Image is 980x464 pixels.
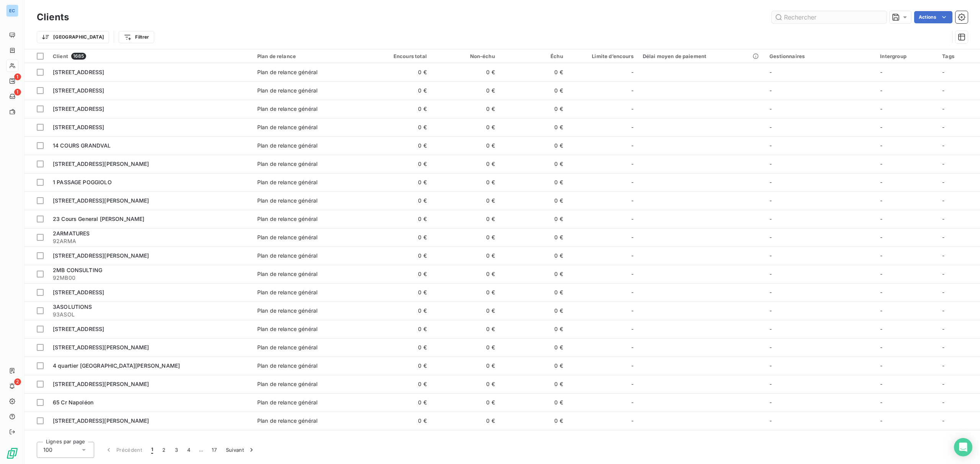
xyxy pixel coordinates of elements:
[631,87,634,94] span: -
[158,442,170,458] button: 2
[53,311,248,318] span: 93ASOL
[53,53,68,59] span: Client
[37,10,69,24] h3: Clients
[942,105,944,112] span: -
[500,173,568,191] td: 0 €
[643,53,760,59] div: Délai moyen de paiement
[942,399,944,406] span: -
[769,381,772,387] span: -
[257,215,317,223] div: Plan de relance général
[500,191,568,210] td: 0 €
[257,380,317,388] div: Plan de relance général
[769,344,772,350] span: -
[880,289,882,295] span: -
[631,399,634,406] span: -
[431,100,500,118] td: 0 €
[431,430,500,448] td: 0 €
[631,380,634,388] span: -
[631,68,634,76] span: -
[500,247,568,265] td: 0 €
[53,230,90,237] span: 2ARMATURES
[431,210,500,228] td: 0 €
[431,357,500,375] td: 0 €
[170,442,183,458] button: 3
[880,271,882,277] span: -
[363,81,431,100] td: 0 €
[500,430,568,448] td: 0 €
[880,197,882,204] span: -
[431,81,500,100] td: 0 €
[942,142,944,149] span: -
[363,302,431,320] td: 0 €
[942,344,944,350] span: -
[504,53,563,59] div: Échu
[53,142,111,149] span: 14 COURS GRANDVAL
[363,320,431,338] td: 0 €
[769,216,772,222] span: -
[769,53,871,59] div: Gestionnaires
[500,302,568,320] td: 0 €
[500,393,568,412] td: 0 €
[769,289,772,295] span: -
[500,265,568,283] td: 0 €
[942,53,975,59] div: Tags
[14,378,21,385] span: 2
[769,362,772,369] span: -
[53,216,145,222] span: 23 Cours General [PERSON_NAME]
[631,197,634,204] span: -
[942,197,944,204] span: -
[769,161,772,167] span: -
[53,87,104,94] span: [STREET_ADDRESS]
[363,210,431,228] td: 0 €
[942,326,944,332] span: -
[257,344,317,351] div: Plan de relance général
[53,69,104,75] span: [STREET_ADDRESS]
[500,118,568,136] td: 0 €
[880,105,882,112] span: -
[363,63,431,81] td: 0 €
[880,69,882,75] span: -
[880,381,882,387] span: -
[880,179,882,185] span: -
[942,87,944,94] span: -
[53,274,248,282] span: 92MB00
[257,105,317,113] div: Plan de relance général
[631,142,634,149] span: -
[43,446,52,454] span: 100
[500,338,568,357] td: 0 €
[221,442,260,458] button: Suivant
[880,417,882,424] span: -
[363,338,431,357] td: 0 €
[431,375,500,393] td: 0 €
[14,89,21,96] span: 1
[942,381,944,387] span: -
[431,228,500,247] td: 0 €
[257,270,317,278] div: Plan de relance général
[53,303,92,310] span: 3ASOLUTIONS
[631,234,634,241] span: -
[942,271,944,277] span: -
[363,393,431,412] td: 0 €
[53,161,149,167] span: [STREET_ADDRESS][PERSON_NAME]
[363,118,431,136] td: 0 €
[183,442,195,458] button: 4
[53,105,104,112] span: [STREET_ADDRESS]
[257,325,317,333] div: Plan de relance général
[6,75,18,87] a: 1
[71,53,86,60] span: 1685
[53,417,149,424] span: [STREET_ADDRESS][PERSON_NAME]
[431,155,500,173] td: 0 €
[880,216,882,222] span: -
[769,234,772,240] span: -
[257,68,317,76] div: Plan de relance général
[769,399,772,406] span: -
[147,442,158,458] button: 1
[363,283,431,302] td: 0 €
[53,124,104,130] span: [STREET_ADDRESS]
[769,271,772,277] span: -
[53,362,180,369] span: 4 quartier [GEOGRAPHIC_DATA][PERSON_NAME]
[119,31,154,43] button: Filtrer
[880,124,882,130] span: -
[772,11,887,23] input: Rechercher
[942,234,944,240] span: -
